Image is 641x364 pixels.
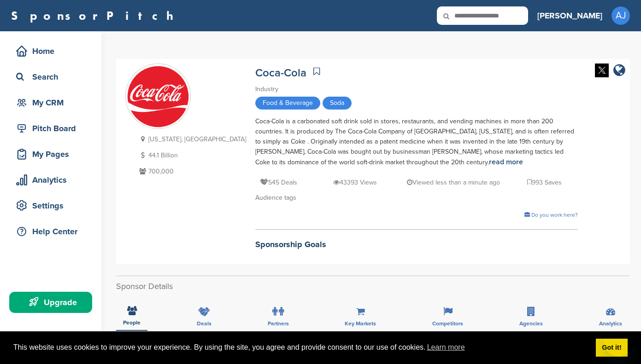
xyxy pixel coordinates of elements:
[137,133,246,145] p: [US_STATE], [GEOGRAPHIC_DATA]
[137,166,246,177] p: 700,000
[9,66,92,87] a: Search
[537,9,602,22] h3: [PERSON_NAME]
[531,212,578,218] span: Do you work here?
[255,66,306,80] a: Coca-Cola
[345,321,376,326] span: Key Markets
[255,116,578,168] div: Coca-Cola is a carbonated soft drink sold in stores, restaurants, and vending machines in more th...
[123,320,141,325] span: People
[14,223,92,240] div: Help Center
[323,97,352,110] span: Soda
[612,6,630,25] span: AJ
[489,157,523,167] a: read more
[9,195,92,216] a: Settings
[116,280,630,293] h2: Sponsor Details
[268,321,289,326] span: Partners
[14,69,92,85] div: Search
[126,64,190,129] img: Sponsorpitch & Coca-Cola
[524,212,578,218] a: Do you work here?
[14,197,92,214] div: Settings
[14,43,92,59] div: Home
[9,92,92,113] a: My CRM
[14,94,92,111] div: My CRM
[9,118,92,139] a: Pitch Board
[595,64,609,77] img: Twitter white
[9,169,92,191] a: Analytics
[599,321,622,326] span: Analytics
[613,64,625,79] a: company link
[260,177,297,188] p: 545 Deals
[527,177,562,188] p: 993 Saves
[9,221,92,242] a: Help Center
[197,321,212,326] span: Deals
[14,172,92,188] div: Analytics
[604,327,634,357] iframe: Button to launch messaging window
[137,150,246,161] p: 44.1 Billion
[14,294,92,311] div: Upgrade
[407,177,500,188] p: Viewed less than a minute ago
[9,40,92,62] a: Home
[333,177,377,188] p: 43393 Views
[11,10,179,22] a: SponsorPitch
[537,6,602,26] a: [PERSON_NAME]
[255,84,578,94] div: Industry
[9,292,92,313] a: Upgrade
[14,146,92,162] div: My Pages
[519,321,543,326] span: Agencies
[14,120,92,137] div: Pitch Board
[9,144,92,165] a: My Pages
[255,238,578,251] h2: Sponsorship Goals
[596,339,628,357] a: dismiss cookie message
[13,341,588,354] span: This website uses cookies to improve your experience. By using the site, you agree and provide co...
[432,321,463,326] span: Competitors
[255,97,320,110] span: Food & Beverage
[255,193,578,203] div: Audience tags
[426,341,466,354] a: learn more about cookies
